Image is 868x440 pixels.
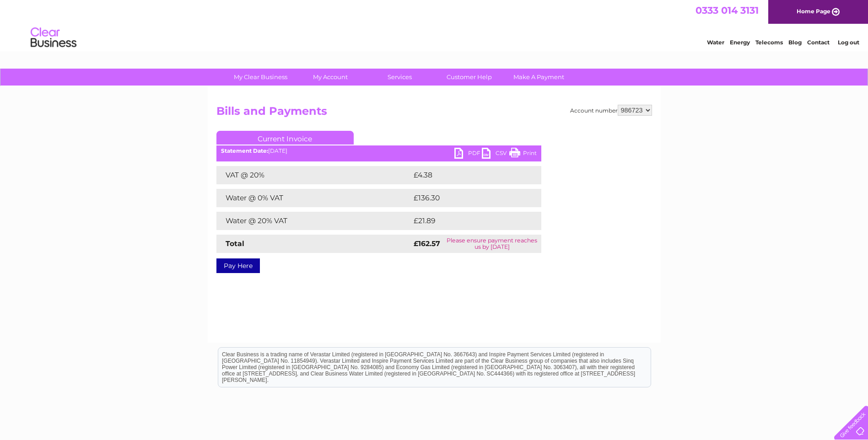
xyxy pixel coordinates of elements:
[509,148,537,161] a: Print
[570,105,652,116] div: Account number
[221,147,268,154] b: Statement Date:
[730,39,750,46] a: Energy
[216,148,541,154] div: [DATE]
[362,69,437,86] a: Services
[216,212,411,230] td: Water @ 20% VAT
[411,189,524,207] td: £136.30
[501,69,577,86] a: Make A Payment
[788,39,802,46] a: Blog
[223,69,298,86] a: My Clear Business
[411,212,522,230] td: £21.89
[414,239,440,248] strong: £162.57
[482,148,509,161] a: CSV
[411,166,520,184] td: £4.38
[838,39,859,46] a: Log out
[695,5,759,16] a: 0333 014 3131
[216,105,652,122] h2: Bills and Payments
[216,258,260,273] a: Pay Here
[755,39,783,46] a: Telecoms
[807,39,830,46] a: Contact
[30,24,77,52] img: logo.png
[431,69,507,86] a: Customer Help
[292,69,368,86] a: My Account
[707,39,724,46] a: Water
[216,166,411,184] td: VAT @ 20%
[218,5,651,44] div: Clear Business is a trading name of Verastar Limited (registered in [GEOGRAPHIC_DATA] No. 3667643...
[216,189,411,207] td: Water @ 0% VAT
[443,235,541,253] td: Please ensure payment reaches us by [DATE]
[216,131,354,145] a: Current Invoice
[454,148,482,161] a: PDF
[226,239,244,248] strong: Total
